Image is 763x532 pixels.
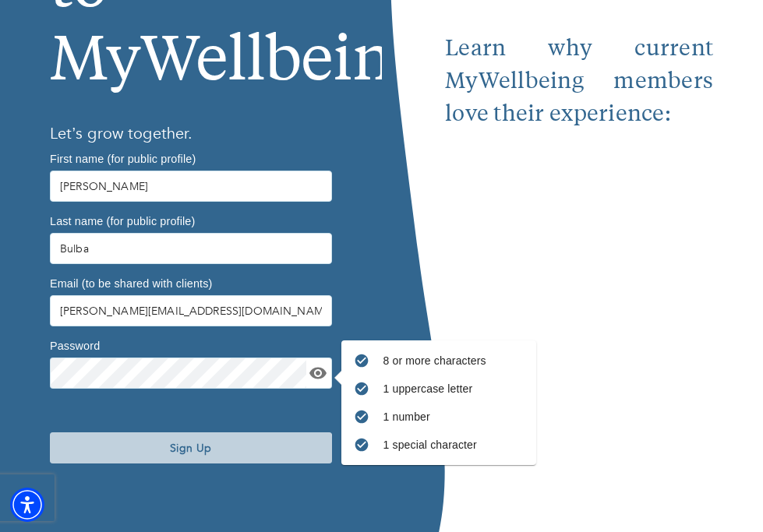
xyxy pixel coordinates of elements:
p: Learn why current MyWellbeing members love their experience: [445,33,713,132]
div: Accessibility Menu [10,488,44,522]
label: Email (to be shared with clients) [50,278,212,289]
p: 8 or more characters [383,353,524,368]
p: 1 special character [383,437,524,453]
input: Type your email address here [50,295,332,326]
p: 1 uppercase letter [383,381,524,396]
button: toggle password visibility [306,361,330,385]
button: Sign Up [50,432,332,463]
label: Password [50,340,100,351]
h6: Let’s grow together. [50,122,332,146]
p: 1 number [383,409,524,425]
label: First name (for public profile) [50,153,196,164]
label: Last name (for public profile) [50,216,195,227]
span: Sign Up [56,441,326,456]
iframe: Embedded youtube [445,132,713,333]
